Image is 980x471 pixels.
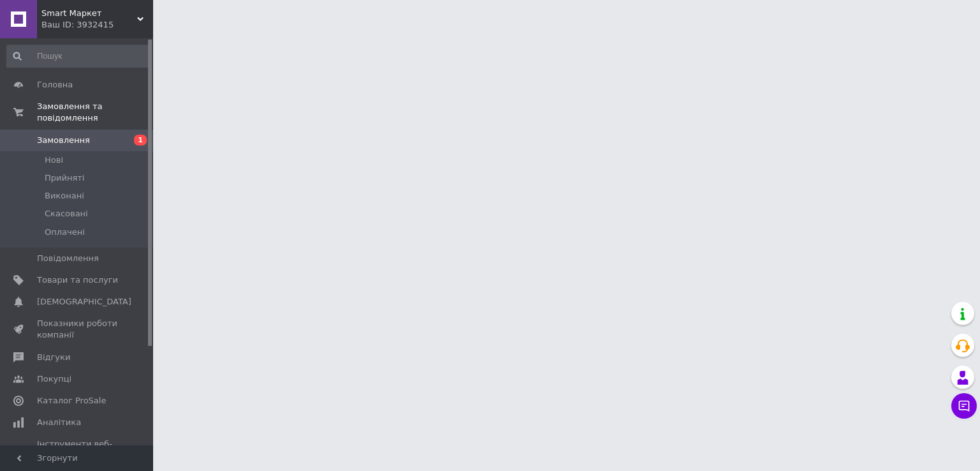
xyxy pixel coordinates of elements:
span: Smart Маркет [41,8,137,19]
span: Прийняті [45,172,84,184]
div: Ваш ID: 3932415 [41,19,153,31]
span: Замовлення [37,135,90,146]
span: Відгуки [37,352,70,363]
span: Повідомлення [37,253,99,264]
span: Замовлення та повідомлення [37,101,153,124]
span: Нові [45,154,63,166]
span: 1 [134,135,147,146]
span: Показники роботи компанії [37,318,118,341]
input: Пошук [6,45,151,68]
span: Інструменти веб-майстра та SEO [37,438,118,461]
span: Каталог ProSale [37,395,106,407]
span: Виконані [45,190,84,202]
span: Покупці [37,373,71,385]
span: Оплачені [45,227,85,238]
span: Товари та послуги [37,274,118,286]
span: Скасовані [45,208,88,220]
span: Головна [37,79,73,91]
span: Аналітика [37,417,81,428]
span: [DEMOGRAPHIC_DATA] [37,296,131,308]
button: Чат з покупцем [951,393,977,419]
